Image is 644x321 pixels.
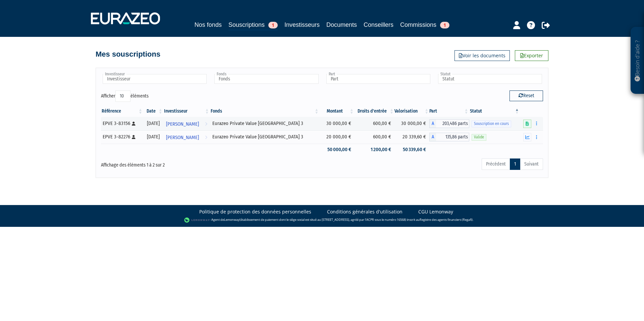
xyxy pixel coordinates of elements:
[509,90,543,101] button: Reset
[355,106,394,117] th: Droits d'entrée: activer pour trier la colonne par ordre croissant
[146,120,161,127] div: [DATE]
[510,158,520,170] a: 1
[284,20,320,29] a: Investisseurs
[420,217,473,222] a: Registre des agents financiers (Regafi)
[212,120,317,127] div: Eurazeo Private Value [GEOGRAPHIC_DATA] 3
[166,131,199,144] span: [PERSON_NAME]
[205,118,207,130] i: Voir l'investisseur
[400,20,449,29] a: Commissions1
[101,106,143,117] th: Référence : activer pour trier la colonne par ordre croissant
[205,131,207,144] i: Voir l'investisseur
[454,50,510,61] a: Voir les documents
[163,117,210,130] a: [PERSON_NAME]
[355,117,394,130] td: 600,00 €
[326,20,357,29] a: Documents
[7,217,637,223] div: - Agent de (établissement de paiement dont le siège social est situé au [STREET_ADDRESS], agréé p...
[472,134,486,140] span: Valide
[319,144,354,155] td: 50 000,00 €
[199,208,311,215] a: Politique de protection des données personnelles
[515,50,548,61] a: Exporter
[268,22,278,28] span: 1
[132,135,136,139] i: [Français] Personne physique
[469,106,520,117] th: Statut : activer pour trier la colonne par ordre d&eacute;croissant
[394,106,429,117] th: Valorisation: activer pour trier la colonne par ordre croissant
[166,118,199,130] span: [PERSON_NAME]
[429,119,469,128] div: A - Eurazeo Private Value Europe 3
[429,119,436,128] span: A
[472,121,511,127] span: Souscription en cours
[429,133,436,141] span: A
[394,117,429,130] td: 30 000,00 €
[436,133,469,141] span: 135,86 parts
[634,30,641,91] p: Besoin d'aide ?
[440,22,449,28] span: 1
[184,217,210,223] img: logo-lemonway.png
[96,50,160,58] h4: Mes souscriptions
[163,130,210,144] a: [PERSON_NAME]
[101,90,149,102] label: Afficher éléments
[394,130,429,144] td: 20 339,60 €
[143,106,163,117] th: Date: activer pour trier la colonne par ordre croissant
[103,120,141,127] div: EPVE 3-83156
[103,133,141,140] div: EPVE 3-82276
[364,20,393,29] a: Conseillers
[91,12,160,24] img: 1732889491-logotype_eurazeo_blanc_rvb.png
[355,144,394,155] td: 1 200,00 €
[210,106,320,117] th: Fonds: activer pour trier la colonne par ordre croissant
[115,90,130,102] select: Afficheréléments
[212,133,317,140] div: Eurazeo Private Value [GEOGRAPHIC_DATA] 3
[224,217,239,222] a: Lemonway
[146,133,161,140] div: [DATE]
[319,130,354,144] td: 20 000,00 €
[429,106,469,117] th: Part: activer pour trier la colonne par ordre croissant
[436,119,469,128] span: 203,486 parts
[163,106,210,117] th: Investisseur: activer pour trier la colonne par ordre croissant
[319,106,354,117] th: Montant: activer pour trier la colonne par ordre croissant
[101,158,279,169] div: Affichage des éléments 1 à 2 sur 2
[228,20,278,30] a: Souscriptions1
[429,133,469,141] div: A - Eurazeo Private Value Europe 3
[418,208,453,215] a: CGU Lemonway
[394,144,429,155] td: 50 339,60 €
[355,130,394,144] td: 600,00 €
[327,208,402,215] a: Conditions générales d'utilisation
[195,20,222,29] a: Nos fonds
[132,122,136,126] i: [Français] Personne physique
[319,117,354,130] td: 30 000,00 €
